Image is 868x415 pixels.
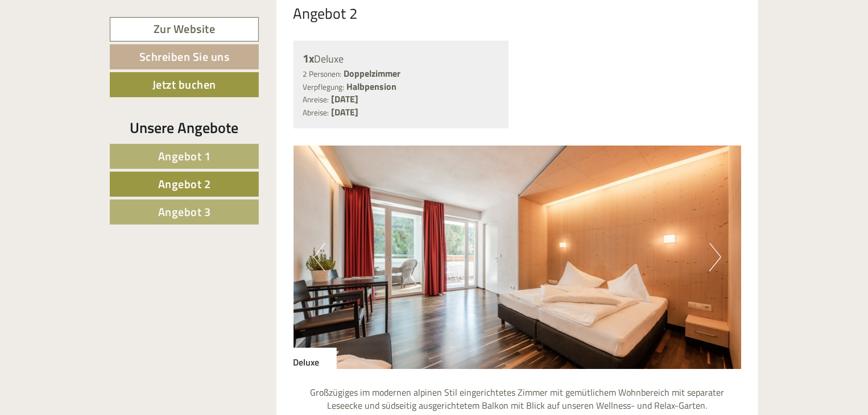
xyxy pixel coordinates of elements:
[110,72,259,97] a: Jetzt buchen
[294,348,337,370] div: Deluxe
[303,81,345,93] small: Verpflegung:
[294,146,742,370] img: image
[332,92,359,106] b: [DATE]
[158,203,211,221] span: Angebot 3
[110,44,259,69] a: Schreiben Sie uns
[158,147,211,165] span: Angebot 1
[303,94,329,105] small: Anreise:
[110,17,259,42] a: Zur Website
[303,51,499,67] div: Deluxe
[303,68,342,80] small: 2 Personen:
[110,117,259,138] div: Unsere Angebote
[303,49,315,67] b: 1x
[332,105,359,119] b: [DATE]
[294,3,358,24] div: Angebot 2
[344,67,401,80] b: Doppelzimmer
[313,243,325,272] button: Previous
[709,243,721,272] button: Next
[347,80,397,93] b: Halbpension
[303,107,329,118] small: Abreise:
[158,175,211,193] span: Angebot 2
